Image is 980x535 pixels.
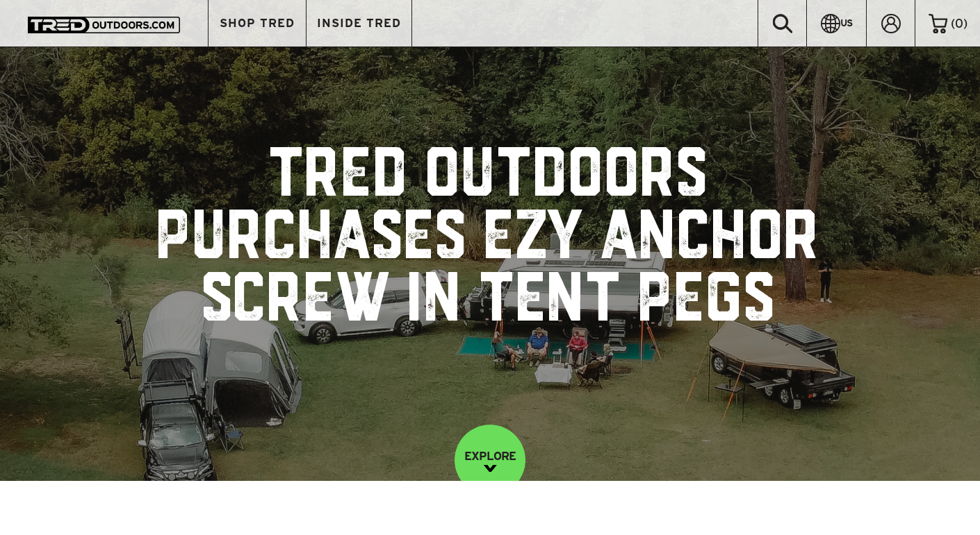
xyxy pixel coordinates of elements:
[484,465,497,472] img: down-image
[108,147,872,334] h1: TRED Outdoors Purchases Ezy Anchor Screw In Tent Pegs
[955,17,963,30] span: 0
[317,17,401,29] span: INSIDE TRED
[951,17,967,30] span: ( )
[929,14,947,33] img: cart-icon
[220,17,295,29] span: SHOP TRED
[28,17,180,33] img: TRED Outdoors America
[455,425,525,495] a: EXPLORE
